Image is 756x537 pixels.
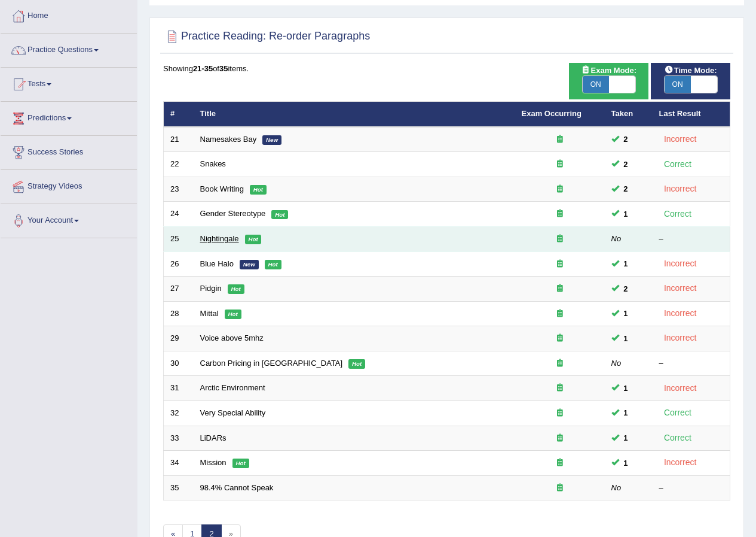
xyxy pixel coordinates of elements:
div: Show exams occurring in exams [569,63,648,99]
div: Exam occurring question [522,308,598,320]
td: 30 [164,351,194,376]
td: 35 [164,475,194,500]
div: Incorrect [659,456,702,469]
td: 33 [164,426,194,451]
a: Namesakes Bay [200,135,257,144]
em: Hot [228,284,244,294]
td: 27 [164,277,194,302]
div: Correct [659,406,697,420]
em: Hot [225,310,241,319]
div: Exam occurring question [522,483,598,494]
h2: Practice Reading: Re-order Paragraphs [163,28,370,45]
a: Tests [1,68,137,98]
b: 21-35 [193,64,213,73]
a: Predictions [1,102,137,132]
div: Exam occurring question [522,159,598,170]
div: Correct [659,207,697,221]
span: You can still take this question [619,382,633,395]
div: – [659,233,724,245]
b: 35 [219,64,228,73]
span: You can still take this question [619,133,633,145]
span: You can still take this question [619,283,633,295]
em: No [611,483,622,492]
td: 21 [164,127,194,152]
div: Exam occurring question [522,358,598,369]
span: ON [665,76,691,93]
div: – [659,358,724,369]
div: Exam occurring question [522,383,598,394]
td: 34 [164,451,194,476]
em: Hot [232,459,249,468]
div: Incorrect [659,182,702,196]
em: Hot [250,185,267,195]
a: Mission [200,458,227,467]
span: You can still take this question [619,208,633,220]
td: 32 [164,401,194,426]
div: Incorrect [659,132,702,146]
a: Very Special Ability [200,408,266,417]
th: Taken [605,102,653,127]
span: ON [583,76,609,93]
div: Exam occurring question [522,134,598,145]
em: No [611,234,622,243]
th: Title [194,102,515,127]
a: Book Writing [200,184,244,193]
em: Hot [265,260,281,269]
th: # [164,102,194,127]
div: Incorrect [659,281,702,295]
a: LiDARs [200,433,227,442]
em: New [240,260,259,269]
span: You can still take this question [619,257,633,270]
em: New [262,135,281,145]
div: Exam occurring question [522,457,598,469]
a: Practice Questions [1,34,137,63]
em: No [611,359,622,368]
td: 23 [164,177,194,202]
td: 29 [164,326,194,351]
td: 22 [164,152,194,177]
div: Incorrect [659,257,702,271]
a: 98.4% Cannot Speak [200,483,274,492]
div: Exam occurring question [522,283,598,295]
a: Gender Stereotype [200,209,266,218]
td: 28 [164,301,194,326]
span: You can still take this question [619,183,633,195]
a: Strategy Videos [1,170,137,200]
div: Exam occurring question [522,408,598,419]
a: Your Account [1,204,137,234]
span: You can still take this question [619,307,633,320]
a: Arctic Environment [200,383,265,392]
span: You can still take this question [619,158,633,171]
td: 24 [164,202,194,227]
div: Exam occurring question [522,233,598,245]
td: 31 [164,376,194,401]
div: Exam occurring question [522,208,598,220]
em: Hot [271,210,288,220]
a: Exam Occurring [522,109,581,118]
div: Exam occurring question [522,433,598,444]
div: Showing of items. [163,63,730,74]
div: Exam occurring question [522,333,598,344]
a: Blue Halo [200,259,234,268]
div: – [659,483,724,494]
a: Nightingale [200,234,239,243]
em: Hot [348,359,365,369]
td: 25 [164,227,194,252]
td: 26 [164,251,194,277]
div: Incorrect [659,331,702,345]
th: Last Result [653,102,730,127]
span: Exam Mode: [577,64,641,77]
div: Incorrect [659,381,702,395]
a: Voice above 5mhz [200,333,264,342]
a: Snakes [200,159,226,168]
span: You can still take this question [619,457,633,469]
em: Hot [245,235,262,244]
a: Mittal [200,309,219,318]
a: Carbon Pricing in [GEOGRAPHIC_DATA] [200,359,343,368]
div: Exam occurring question [522,184,598,195]
a: Success Stories [1,136,137,166]
div: Correct [659,431,697,445]
div: Correct [659,157,697,171]
div: Incorrect [659,307,702,320]
a: Pidgin [200,284,222,293]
